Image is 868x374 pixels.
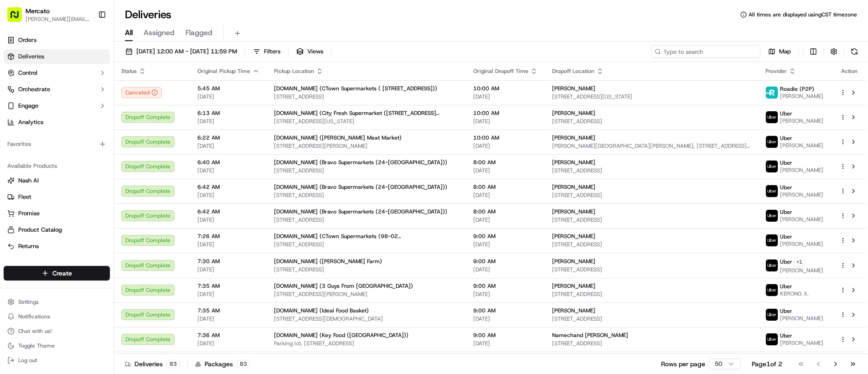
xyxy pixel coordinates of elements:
[274,241,459,248] span: [STREET_ADDRESS]
[136,47,237,56] span: [DATE] 12:00 AM - [DATE] 11:59 PM
[18,342,55,349] span: Toggle Theme
[780,233,792,240] span: Uber
[552,159,595,166] span: [PERSON_NAME]
[552,142,751,150] span: [PERSON_NAME][GEOGRAPHIC_DATA][PERSON_NAME], [STREET_ADDRESS][US_STATE]
[18,226,62,234] span: Product Catalog
[292,45,327,58] button: Views
[780,142,823,149] span: [PERSON_NAME]
[552,241,751,248] span: [STREET_ADDRESS]
[7,177,106,185] a: Nash AI
[766,234,778,246] img: uber-new-logo.jpeg
[4,206,110,221] button: Promise
[552,233,595,240] span: [PERSON_NAME]
[4,159,110,173] div: Available Products
[552,85,595,92] span: [PERSON_NAME]
[18,327,52,335] span: Chat with us!
[197,68,250,75] span: Original Pickup Time
[18,69,37,77] span: Control
[552,109,595,117] span: [PERSON_NAME]
[274,233,459,240] span: [DOMAIN_NAME] (CTown Supermarkets (98-02 [GEOGRAPHIC_DATA]))
[26,16,91,23] button: [PERSON_NAME][EMAIL_ADDRESS][PERSON_NAME][DOMAIN_NAME]
[661,359,705,369] p: Rows per page
[249,45,284,58] button: Filters
[473,340,537,347] span: [DATE]
[274,208,447,215] span: [DOMAIN_NAME] (Bravo Supermarkets (24-[GEOGRAPHIC_DATA]))
[4,66,110,80] button: Control
[766,309,778,321] img: uber-new-logo.jpeg
[18,132,70,141] span: Knowledge Base
[274,307,369,314] span: [DOMAIN_NAME] (Ideal Food Basket)
[197,167,259,174] span: [DATE]
[780,208,792,216] span: Uber
[197,134,259,141] span: 6:22 AM
[749,11,857,18] span: All times are displayed using CST timezone
[24,59,164,68] input: Got a question? Start typing here...
[144,27,175,38] span: Assigned
[766,260,778,271] img: uber-new-logo.jpeg
[552,332,628,339] span: Namechand [PERSON_NAME]
[64,154,110,161] a: Powered byPylon
[125,359,180,369] div: Deliveries
[780,110,792,117] span: Uber
[197,159,259,166] span: 6:40 AM
[473,159,537,166] span: 8:00 AM
[552,118,751,125] span: [STREET_ADDRESS]
[52,269,72,278] span: Create
[552,315,751,322] span: [STREET_ADDRESS]
[552,216,751,223] span: [STREET_ADDRESS]
[274,183,447,191] span: [DOMAIN_NAME] (Bravo Supermarkets (24-[GEOGRAPHIC_DATA]))
[794,257,805,267] button: +1
[197,85,259,92] span: 5:45 AM
[4,49,110,64] a: Deliveries
[197,241,259,248] span: [DATE]
[780,93,823,100] span: [PERSON_NAME]
[4,4,94,26] button: Mercato[PERSON_NAME][EMAIL_ADDRESS][PERSON_NAME][DOMAIN_NAME]
[77,133,84,140] div: 💻
[4,33,110,47] a: Orders
[197,118,259,125] span: [DATE]
[7,242,106,250] a: Returns
[197,282,259,290] span: 7:35 AM
[473,241,537,248] span: [DATE]
[473,315,537,322] span: [DATE]
[780,216,823,223] span: [PERSON_NAME]
[552,134,595,141] span: [PERSON_NAME]
[9,87,26,104] img: 1736555255976-a54dd68f-1ca7-489b-9aae-adbdc363a1c4
[18,102,38,110] span: Engage
[91,155,110,161] span: Pylon
[7,193,106,201] a: Fleet
[766,161,778,172] img: uber-new-logo.jpeg
[4,137,110,151] div: Favorites
[766,210,778,222] img: uber-new-logo.jpeg
[195,359,250,369] div: Packages
[197,340,259,347] span: [DATE]
[552,192,751,199] span: [STREET_ADDRESS]
[7,226,106,234] a: Product Catalog
[264,47,280,56] span: Filters
[473,233,537,240] span: 9:00 AM
[274,192,459,199] span: [STREET_ADDRESS]
[780,135,792,142] span: Uber
[4,325,110,338] button: Chat with us!
[9,36,166,51] p: Welcome 👋
[197,291,259,298] span: [DATE]
[780,159,792,166] span: Uber
[18,193,31,201] span: Fleet
[780,240,823,248] span: [PERSON_NAME]
[552,291,751,298] span: [STREET_ADDRESS]
[473,216,537,223] span: [DATE]
[473,192,537,199] span: [DATE]
[18,118,43,126] span: Analytics
[274,85,437,92] span: [DOMAIN_NAME] (CTown Supermarkets ( [STREET_ADDRESS]))
[121,87,162,98] button: Canceled
[473,183,537,191] span: 8:00 AM
[780,85,814,93] span: Roadie (P2P)
[780,315,823,322] span: [PERSON_NAME]
[473,142,537,150] span: [DATE]
[4,82,110,97] button: Orchestrate
[166,360,180,368] div: 83
[779,47,791,56] span: Map
[274,109,459,117] span: [DOMAIN_NAME] (City Fresh Supermarket ([STREET_ADDRESS][US_STATE]))
[197,233,259,240] span: 7:26 AM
